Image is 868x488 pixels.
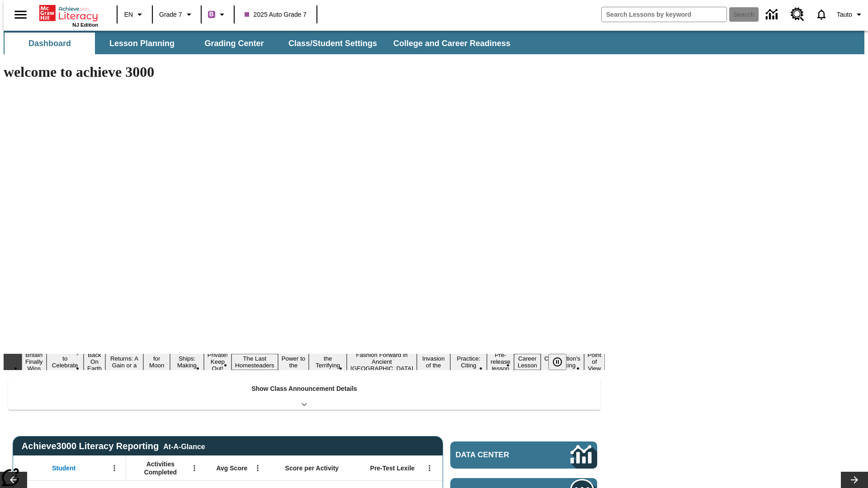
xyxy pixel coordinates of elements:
button: Slide 6 Cruise Ships: Making Waves [170,347,204,377]
button: College and Career Readiness [386,33,518,54]
span: Tauto [837,10,852,19]
button: Language: EN, Select a language [120,6,149,23]
button: Open Menu [188,461,201,475]
button: Lesson carousel, Next [841,472,868,488]
button: Dashboard [5,33,95,54]
div: At-A-Glance [163,441,205,451]
a: Data Center [450,441,597,469]
button: Slide 10 Attack of the Terrifying Tomatoes [309,347,347,377]
button: Slide 13 Mixed Practice: Citing Evidence [450,347,487,377]
button: Open Menu [423,461,436,475]
button: Boost Class color is purple. Change class color [204,6,231,23]
button: Slide 9 Solar Power to the People [278,347,309,377]
button: Slide 12 The Invasion of the Free CD [417,347,450,377]
button: Open side menu [7,1,34,28]
span: Data Center [456,450,540,460]
span: Avg Score [216,464,247,472]
button: Slide 16 The Constitution's Balancing Act [541,347,584,377]
button: Slide 5 Time for Moon Rules? [143,347,170,377]
span: Score per Activity [285,464,339,472]
a: Notifications [810,3,833,26]
span: Activities Completed [131,460,190,476]
button: Open Menu [108,461,121,475]
button: Slide 2 Get Ready to Celebrate Juneteenth! [47,347,84,377]
button: Slide 15 Career Lesson [514,354,541,370]
span: B [209,9,214,20]
span: Student [52,464,75,472]
span: Pre-Test Lexile [370,464,415,472]
input: search field [602,7,726,22]
button: Slide 11 Fashion Forward in Ancient Rome [347,350,417,373]
button: Class/Student Settings [281,33,384,54]
span: Achieve3000 Literacy Reporting [22,441,205,451]
button: Lesson Planning [97,33,187,54]
button: Slide 7 Private! Keep Out! [204,350,231,373]
span: Grade 7 [159,10,182,19]
a: Resource Center, Will open in new tab [785,2,810,27]
span: EN [124,10,133,19]
button: Slide 17 Point of View [584,350,605,373]
div: SubNavbar [4,33,519,54]
div: Show Class Announcement Details [8,379,600,410]
p: Show Class Announcement Details [251,384,357,394]
div: Home [39,3,98,28]
button: Grading Center [189,33,279,54]
div: SubNavbar [4,31,864,54]
button: Open Menu [251,461,264,475]
button: Grade: Grade 7, Select a grade [156,6,198,23]
button: Pause [548,354,566,370]
span: 2025 Auto Grade 7 [245,10,307,19]
a: Home [39,4,98,22]
button: Slide 1 Britain Finally Wins [22,350,47,373]
div: Pause [548,354,576,370]
button: Profile/Settings [833,6,868,23]
button: Slide 8 The Last Homesteaders [231,354,278,370]
button: Slide 3 Back On Earth [84,350,105,373]
h1: welcome to achieve 3000 [4,64,605,80]
button: Slide 4 Free Returns: A Gain or a Drain? [105,347,143,377]
a: Data Center [760,2,785,27]
button: Slide 14 Pre-release lesson [487,350,514,373]
span: NJ Edition [72,22,98,28]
